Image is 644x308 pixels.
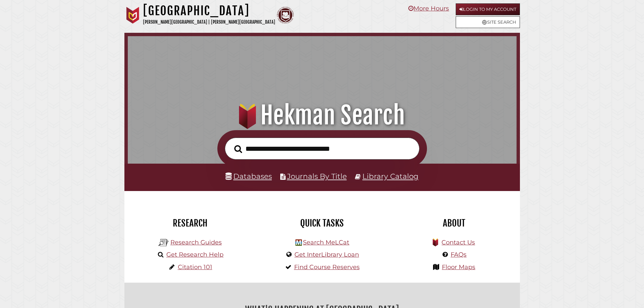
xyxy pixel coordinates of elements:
[393,217,515,229] h2: About
[143,3,275,18] h1: [GEOGRAPHIC_DATA]
[451,251,467,258] a: FAQs
[178,263,212,271] a: Citation 101
[170,239,222,246] a: Research Guides
[225,172,272,181] a: Databases
[362,172,419,181] a: Library Catalog
[277,7,294,24] img: Calvin Theological Seminary
[456,16,520,28] a: Site Search
[294,263,360,271] a: Find Course Reserves
[456,3,520,15] a: Login to My Account
[287,172,347,181] a: Journals By Title
[124,7,141,24] img: Calvin University
[442,239,475,246] a: Contact Us
[442,263,475,271] a: Floor Maps
[129,217,251,229] h2: Research
[137,100,507,130] h1: Hekman Search
[234,145,242,153] i: Search
[261,217,383,229] h2: Quick Tasks
[294,251,359,258] a: Get InterLibrary Loan
[231,143,245,155] button: Search
[159,238,169,248] img: Hekman Library Logo
[408,5,449,12] a: More Hours
[303,239,349,246] a: Search MeLCat
[295,239,302,246] img: Hekman Library Logo
[143,18,275,26] p: [PERSON_NAME][GEOGRAPHIC_DATA] | [PERSON_NAME][GEOGRAPHIC_DATA]
[166,251,223,258] a: Get Research Help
